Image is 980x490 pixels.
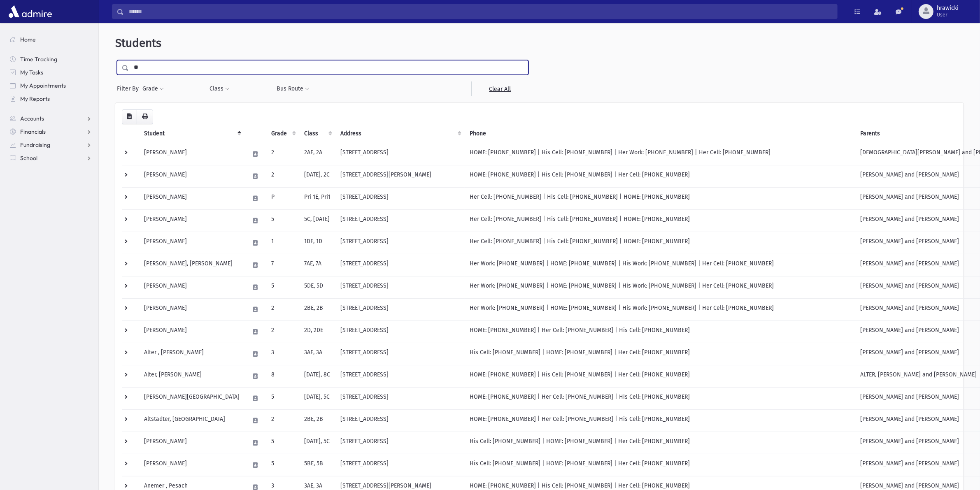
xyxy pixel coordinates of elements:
td: 5BE, 5B [299,454,335,476]
td: [PERSON_NAME] [139,187,244,209]
td: [PERSON_NAME] [139,454,244,476]
a: Home [3,33,98,46]
td: [STREET_ADDRESS] [335,232,465,254]
td: Her Work: [PHONE_NUMBER] | HOME: [PHONE_NUMBER] | His Work: [PHONE_NUMBER] | Her Cell: [PHONE_NUM... [465,298,855,320]
td: His Cell: [PHONE_NUMBER] | HOME: [PHONE_NUMBER] | Her Cell: [PHONE_NUMBER] [465,454,855,476]
td: HOME: [PHONE_NUMBER] | His Cell: [PHONE_NUMBER] | Her Cell: [PHONE_NUMBER] [465,165,855,187]
span: My Appointments [20,82,66,89]
a: My Tasks [3,66,98,79]
td: [STREET_ADDRESS] [335,143,465,165]
td: [DATE], 8C [299,365,335,387]
td: HOME: [PHONE_NUMBER] | His Cell: [PHONE_NUMBER] | Her Work: [PHONE_NUMBER] | Her Cell: [PHONE_NUM... [465,143,855,165]
button: Class [209,81,230,96]
td: [DATE], 5C [299,432,335,454]
span: Financials [20,128,46,135]
a: My Reports [3,92,98,105]
th: Phone [465,124,855,143]
td: [PERSON_NAME] [139,165,244,187]
td: Her Work: [PHONE_NUMBER] | HOME: [PHONE_NUMBER] | His Work: [PHONE_NUMBER] | Her Cell: [PHONE_NUM... [465,276,855,298]
a: Financials [3,125,98,138]
a: Time Tracking [3,53,98,66]
td: [STREET_ADDRESS] [335,187,465,209]
td: 2 [266,143,299,165]
td: HOME: [PHONE_NUMBER] | His Cell: [PHONE_NUMBER] | Her Cell: [PHONE_NUMBER] [465,365,855,387]
td: 7 [266,254,299,276]
td: [STREET_ADDRESS] [335,276,465,298]
td: His Cell: [PHONE_NUMBER] | HOME: [PHONE_NUMBER] | Her Cell: [PHONE_NUMBER] [465,432,855,454]
td: 5 [266,432,299,454]
td: 2 [266,298,299,320]
span: hrawicki [937,5,959,12]
td: Alter, [PERSON_NAME] [139,365,244,387]
td: [STREET_ADDRESS] [335,387,465,409]
td: [STREET_ADDRESS][PERSON_NAME] [335,165,465,187]
td: 2 [266,165,299,187]
span: My Reports [20,95,50,102]
td: [STREET_ADDRESS] [335,254,465,276]
span: Accounts [20,115,44,122]
td: Her Work: [PHONE_NUMBER] | HOME: [PHONE_NUMBER] | His Work: [PHONE_NUMBER] | Her Cell: [PHONE_NUM... [465,254,855,276]
td: [STREET_ADDRESS] [335,320,465,343]
a: My Appointments [3,79,98,92]
th: Grade: activate to sort column ascending [266,124,299,143]
td: 5 [266,209,299,232]
a: Accounts [3,112,98,125]
a: School [3,151,98,165]
td: His Cell: [PHONE_NUMBER] | HOME: [PHONE_NUMBER] | Her Cell: [PHONE_NUMBER] [465,343,855,365]
span: School [20,154,37,162]
td: 2 [266,409,299,432]
span: Time Tracking [20,56,57,63]
span: User [937,12,959,18]
td: [PERSON_NAME], [PERSON_NAME] [139,254,244,276]
td: Altstadter, [GEOGRAPHIC_DATA] [139,409,244,432]
td: 2D, 2DE [299,320,335,343]
button: Bus Route [277,81,310,96]
td: 1DE, 1D [299,232,335,254]
a: Fundraising [3,138,98,151]
td: 2BE, 2B [299,298,335,320]
td: [DATE], 2C [299,165,335,187]
td: 5 [266,387,299,409]
td: 3 [266,343,299,365]
td: [PERSON_NAME] [139,209,244,232]
td: HOME: [PHONE_NUMBER] | Her Cell: [PHONE_NUMBER] | His Cell: [PHONE_NUMBER] [465,409,855,432]
button: CSV [122,109,137,124]
td: Her Cell: [PHONE_NUMBER] | His Cell: [PHONE_NUMBER] | HOME: [PHONE_NUMBER] [465,187,855,209]
a: Clear All [471,81,528,96]
td: [STREET_ADDRESS] [335,454,465,476]
td: 1 [266,232,299,254]
td: [DATE], 5C [299,387,335,409]
span: Students [115,36,161,50]
td: 5DE, 5D [299,276,335,298]
img: AdmirePro [7,3,54,20]
td: 2AE, 2A [299,143,335,165]
td: 3AE, 3A [299,343,335,365]
td: Her Cell: [PHONE_NUMBER] | His Cell: [PHONE_NUMBER] | HOME: [PHONE_NUMBER] [465,232,855,254]
td: Her Cell: [PHONE_NUMBER] | His Cell: [PHONE_NUMBER] | HOME: [PHONE_NUMBER] [465,209,855,232]
td: [PERSON_NAME][GEOGRAPHIC_DATA] [139,387,244,409]
td: [STREET_ADDRESS] [335,298,465,320]
td: P [266,187,299,209]
td: 5 [266,276,299,298]
span: Home [20,36,36,43]
td: [STREET_ADDRESS] [335,365,465,387]
td: 5 [266,454,299,476]
td: [PERSON_NAME] [139,432,244,454]
span: My Tasks [20,69,43,76]
input: Search [124,4,837,19]
td: [STREET_ADDRESS] [335,209,465,232]
th: Address: activate to sort column ascending [335,124,465,143]
td: 7AE, 7A [299,254,335,276]
td: [PERSON_NAME] [139,320,244,343]
td: [PERSON_NAME] [139,143,244,165]
th: Student: activate to sort column descending [139,124,244,143]
td: [PERSON_NAME] [139,276,244,298]
button: Print [137,109,153,124]
td: 8 [266,365,299,387]
span: Fundraising [20,141,50,149]
td: [STREET_ADDRESS] [335,432,465,454]
span: Filter By [117,84,142,93]
button: Grade [142,81,164,96]
td: 2BE, 2B [299,409,335,432]
th: Class: activate to sort column ascending [299,124,335,143]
